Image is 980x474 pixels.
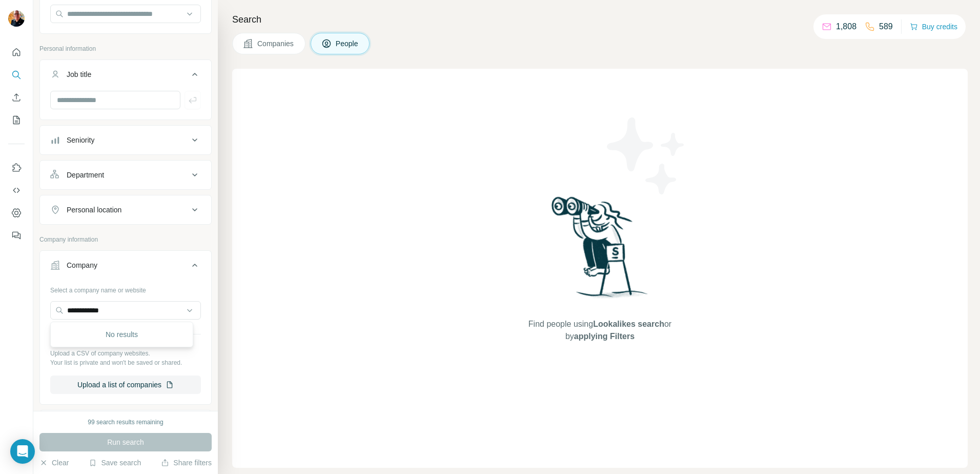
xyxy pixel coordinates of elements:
[8,10,25,27] img: Avatar
[161,458,212,468] button: Share filters
[257,38,295,49] span: Companies
[8,204,25,222] button: Dashboard
[67,69,91,80] div: Job title
[67,205,121,215] div: Personal location
[40,128,211,152] button: Seniority
[89,458,141,468] button: Save search
[8,66,25,84] button: Search
[39,458,69,468] button: Clear
[50,358,201,367] p: Your list is private and won't be saved or shared.
[8,226,25,245] button: Feedback
[8,181,25,200] button: Use Surfe API
[53,324,191,345] div: No results
[67,260,97,270] div: Company
[10,439,35,464] div: Open Intercom Messenger
[910,19,957,34] button: Buy credits
[67,135,94,145] div: Seniority
[50,349,201,358] p: Upload a CSV of company websites.
[593,320,664,328] span: Lookalikes search
[8,88,25,107] button: Enrich CSV
[836,21,856,33] p: 1,808
[600,110,692,202] img: Surfe Illustration - Stars
[39,44,212,53] p: Personal information
[574,332,635,341] span: applying Filters
[67,170,104,180] div: Department
[40,197,211,222] button: Personal location
[50,282,201,295] div: Select a company name or website
[336,38,359,49] span: People
[518,318,682,343] span: Find people using or by
[40,163,211,187] button: Department
[8,43,25,62] button: Quick start
[547,194,654,308] img: Surfe Illustration - Woman searching with binoculars
[88,418,163,427] div: 99 search results remaining
[232,12,968,27] h4: Search
[40,253,211,282] button: Company
[8,111,25,129] button: My lists
[879,21,893,33] p: 589
[40,62,211,91] button: Job title
[39,235,212,244] p: Company information
[50,376,201,394] button: Upload a list of companies
[8,159,25,177] button: Use Surfe on LinkedIn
